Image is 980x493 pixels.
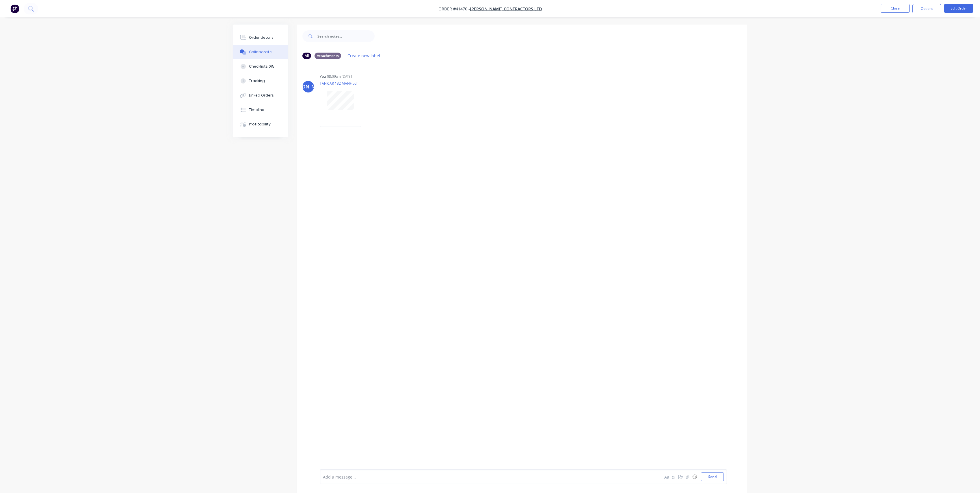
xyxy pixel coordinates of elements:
[233,45,288,59] button: Collaborate
[249,93,274,98] div: Linked Orders
[881,4,910,13] button: Close
[233,59,288,74] button: Checklists 0/5
[470,6,542,12] a: [PERSON_NAME] Contractors Ltd
[438,6,470,12] span: Order #41470 -
[663,473,670,480] button: Aa
[10,4,19,13] img: Factory
[233,88,288,103] button: Linked Orders
[317,30,375,42] input: Search notes...
[320,74,326,79] div: You
[701,472,724,481] button: Send
[315,53,341,59] div: Attachments
[944,4,973,13] button: Edit Order
[249,122,271,127] div: Profitability
[912,4,941,13] button: Options
[249,64,274,69] div: Checklists 0/5
[289,83,327,90] div: [PERSON_NAME]
[327,74,352,79] div: 08:09am [DATE]
[249,35,274,40] div: Order details
[233,74,288,88] button: Tracking
[691,473,698,480] button: ☺
[249,49,272,55] div: Collaborate
[345,52,383,60] button: Create new label
[233,30,288,45] button: Order details
[249,78,265,84] div: Tracking
[320,81,367,86] p: TANK AR 132 MANF.pdf
[670,473,677,480] button: @
[233,103,288,117] button: Timeline
[249,107,264,112] div: Timeline
[233,117,288,131] button: Profitability
[302,53,311,59] div: All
